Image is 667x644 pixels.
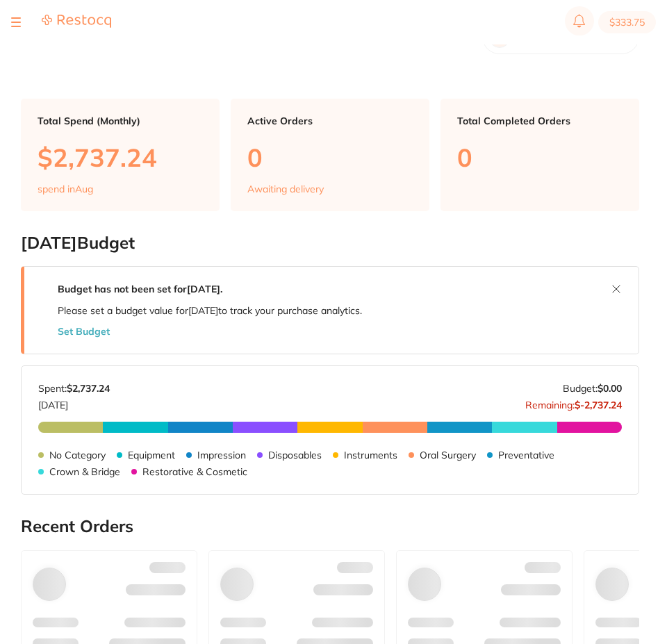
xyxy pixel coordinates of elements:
[38,383,110,394] p: Spent:
[575,399,622,411] strong: $-2,737.24
[247,143,413,172] p: 0
[38,115,203,126] p: Total Spend (Monthly)
[498,449,554,461] p: Preventative
[38,143,203,172] p: $2,737.24
[420,449,476,461] p: Oral Surgery
[525,394,622,411] p: Remaining:
[598,382,622,395] strong: $0.00
[440,99,639,211] a: Total Completed Orders0
[21,99,220,211] a: Total Spend (Monthly)$2,737.24spend inAug
[197,449,246,461] p: Impression
[42,14,111,28] img: Restocq Logo
[38,394,110,411] p: [DATE]
[21,517,639,536] h2: Recent Orders
[563,383,622,394] p: Budget:
[58,283,222,295] strong: Budget has not been set for [DATE] .
[268,449,322,461] p: Disposables
[128,449,175,461] p: Equipment
[247,115,413,126] p: Active Orders
[38,183,93,195] p: spend in Aug
[21,27,109,47] h2: Dashboard
[42,14,111,31] a: Restocq Logo
[67,382,110,395] strong: $2,737.24
[247,183,324,195] p: Awaiting delivery
[344,449,397,461] p: Instruments
[142,466,247,477] p: Restorative & Cosmetic
[49,466,120,477] p: Crown & Bridge
[231,99,429,211] a: Active Orders0Awaiting delivery
[457,115,623,126] p: Total Completed Orders
[58,305,362,316] p: Please set a budget value for [DATE] to track your purchase analytics.
[598,11,656,33] button: $333.75
[58,326,110,337] button: Set Budget
[49,449,106,461] p: No Category
[457,143,623,172] p: 0
[21,233,639,253] h2: [DATE] Budget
